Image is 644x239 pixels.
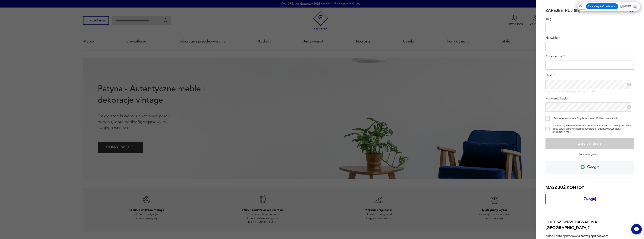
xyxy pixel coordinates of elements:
[545,73,634,79] label: Hasło
[550,124,634,134] label: Wyrażam zgodę na otrzymywanie informacji handlowych na podany przeze mnie adres poczty elektronic...
[550,117,617,120] label: Zapoznałem/-am się z oraz
[545,90,634,93] div: Twoje hasło musi składać się z minimum 8 znaków.
[596,117,617,120] a: Polityką prywatności
[545,96,634,102] label: Potwierdź hasło
[579,234,608,238] p: i zacznij sprzedawać!
[545,219,634,231] h3: Chcesz sprzedawać na [GEOGRAPHIC_DATA]?
[631,224,642,234] iframe: Smartsupp widget button
[545,234,579,238] a: Załóż konto sprzedawcy
[587,164,599,171] p: Google
[576,152,604,156] span: lub kontynuuj z
[580,165,585,169] img: Ikona Google
[577,117,591,120] a: Regulaminem
[545,194,634,204] button: Zaloguj
[545,54,634,60] label: Adres e-mail
[545,185,634,190] h3: Masz już konto?
[545,161,634,173] a: Google
[545,8,580,13] h2: Zarejestruj się
[545,36,634,42] label: Nazwisko
[545,17,634,23] label: Imię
